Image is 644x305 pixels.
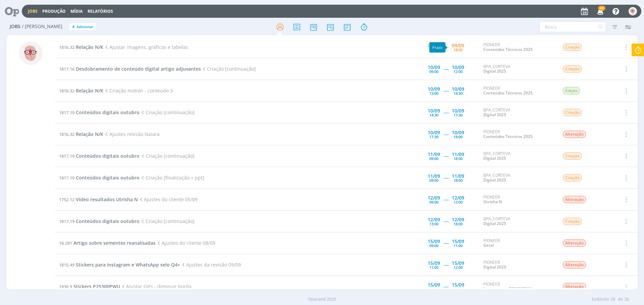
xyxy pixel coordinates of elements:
span: ----- [443,153,448,159]
span: Ajustes revisão Naiara [103,131,160,137]
span: 1817.16 [59,66,74,72]
button: +Adicionar [69,23,96,30]
div: 14:00 [453,287,463,291]
a: Lançamento P25300PWU [483,286,532,292]
a: Digital 2025 [483,112,506,118]
div: 18:00 [453,178,463,182]
button: Mídia [68,9,85,14]
span: Criação [563,44,582,51]
a: 1817.19Conteúdos digitais outubro [59,174,140,181]
div: 09:00 [429,70,438,73]
a: 1817.16Desdobramento de conteúdo digital artigo adjuvantes [59,66,201,72]
span: 1817.19 [59,153,74,159]
button: Relatórios [86,9,115,14]
div: 10/09 [428,65,440,70]
a: Digital 2025 [483,221,506,226]
span: 1930.9 [59,284,72,290]
div: 17:30 [429,135,438,139]
div: 10/09 [428,130,440,135]
div: 15/09 [428,261,440,265]
span: 1752.12 [59,197,74,203]
a: 1817.19Conteúdos digitais outubro [59,109,140,116]
button: Jobs [26,9,40,14]
a: Geral [483,242,494,248]
span: 26 [610,296,615,303]
div: BPA_CORTEVA [483,217,552,226]
span: Ajustes da revisão 09/09 [180,261,241,268]
div: PIONEER [483,195,552,205]
span: 1816.32 [59,131,74,137]
div: 15/09 [428,283,440,287]
span: Ajustes do cliente 08/09 [156,240,215,246]
div: PIONEER [483,282,552,292]
div: BPA_CORTEVA [483,108,552,118]
div: 12:00 [453,200,463,204]
div: 11:00 [429,265,438,269]
div: 10/09 [428,108,440,113]
span: 43 [598,6,605,11]
div: 17:30 [453,113,463,117]
div: 09/09 [428,43,440,48]
span: 1817.19 [59,109,74,116]
span: Relação N/K [76,87,103,94]
div: 15/09 [452,283,464,287]
div: 18:00 [453,157,463,160]
div: 12/09 [452,196,464,200]
div: 10/09 [452,108,464,113]
a: Digital 2025 [483,264,506,270]
span: Criação [continuação] [140,218,195,224]
div: Prazo [429,42,445,53]
div: 10/09 [428,87,440,91]
a: Digital 2025 [483,155,506,161]
div: 09:00 [429,157,438,160]
div: PIONEER [483,238,552,248]
span: Exibindo [592,296,609,303]
span: Alteração [563,131,586,138]
span: 1816.32 [59,88,74,94]
span: ----- [443,218,448,224]
a: 1752.12Vídeo resultados Utrisha N [59,196,138,203]
div: 15/09 [428,239,440,244]
span: ----- [443,196,448,203]
div: 11/09 [452,174,464,178]
a: 16.291Artigo sobre sementes reanalisadas [59,240,156,246]
a: 1817.19Conteúdos digitais outubro [59,153,140,159]
span: Relação N/K [76,44,103,50]
div: 14:30 [429,113,438,117]
span: ----- [443,44,448,50]
button: Produção [40,9,68,14]
span: Stickers para Instagram e WhatsApp selo Q4+ [76,261,180,268]
div: 12/09 [428,196,440,200]
div: 10/09 [452,87,464,91]
button: 43 [593,5,607,17]
div: 13:00 [429,91,438,95]
span: Conteúdos digitais outubro [76,218,140,224]
div: 12:00 [453,70,463,73]
button: A [628,5,637,17]
span: Conteúdos digitais outubro [76,153,140,159]
div: 13:00 [429,287,438,291]
div: 12/09 [452,217,464,222]
span: 26 [624,296,629,303]
span: 1816.32 [59,44,74,50]
a: 1816.32Relação N/K [59,44,103,50]
a: 1815.49Stickers para Instagram e WhatsApp selo Q4+ [59,261,180,268]
a: Conteúdos Técnicos 2025 [483,47,533,52]
div: BPA_CORTEVA [483,173,552,183]
div: 15/09 [452,261,464,265]
span: Conteúdos digitais outubro [76,109,140,116]
div: PIONEER [483,260,552,270]
span: ----- [443,283,448,290]
span: Jobs [10,24,20,29]
div: 14:30 [453,91,463,95]
div: BPA_CORTEVA [483,64,552,74]
span: 1817.19 [59,218,74,224]
span: Criação [continuação] [140,109,195,116]
span: + [72,23,75,30]
span: Desdobramento de conteúdo digital artigo adjuvantes [76,66,201,72]
span: 1817.19 [59,175,74,181]
span: Conteúdos digitais outubro [76,174,140,181]
span: 1815.49 [59,262,74,268]
span: Vídeo resultados Utrisha N [76,196,138,203]
span: / [PERSON_NAME] [22,24,62,29]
